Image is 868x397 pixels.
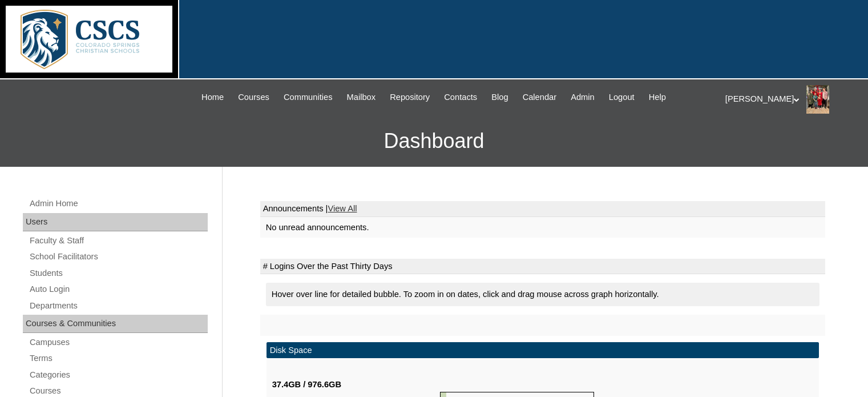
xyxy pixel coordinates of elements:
td: Disk Space [267,342,819,359]
a: Campuses [29,335,208,350]
span: Courses [238,91,269,104]
img: logo-white.png [6,6,172,73]
a: Admin [565,91,600,104]
div: [PERSON_NAME] [725,85,857,114]
span: Admin [571,91,595,104]
a: Communities [278,91,338,104]
span: Mailbox [347,91,376,104]
a: Help [643,91,672,104]
a: Blog [486,91,514,104]
a: Mailbox [341,91,382,104]
a: Home [196,91,229,104]
span: Home [201,91,224,104]
a: Admin Home [29,197,208,211]
a: Courses [232,91,275,104]
div: 37.4GB / 976.6GB [272,379,440,391]
span: Logout [609,91,635,104]
a: Terms [29,351,208,366]
img: Stephanie Phillips [806,85,829,114]
div: Users [23,213,208,231]
a: Calendar [517,91,562,104]
div: Courses & Communities [23,315,208,333]
span: Communities [284,91,333,104]
td: Announcements | [260,201,825,217]
span: Contacts [444,91,477,104]
a: View All [328,204,357,213]
a: Departments [29,299,208,313]
span: Calendar [523,91,556,104]
a: Contacts [438,91,483,104]
a: Categories [29,368,208,382]
div: Hover over line for detailed bubble. To zoom in on dates, click and drag mouse across graph horiz... [266,283,819,306]
span: Blog [491,91,508,104]
span: Help [649,91,666,104]
a: Auto Login [29,282,208,296]
a: Faculty & Staff [29,234,208,248]
a: School Facilitators [29,250,208,264]
h3: Dashboard [6,115,862,167]
td: # Logins Over the Past Thirty Days [260,259,825,275]
a: Repository [384,91,435,104]
a: Logout [603,91,640,104]
td: No unread announcements. [260,217,825,238]
a: Students [29,266,208,280]
span: Repository [390,91,430,104]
